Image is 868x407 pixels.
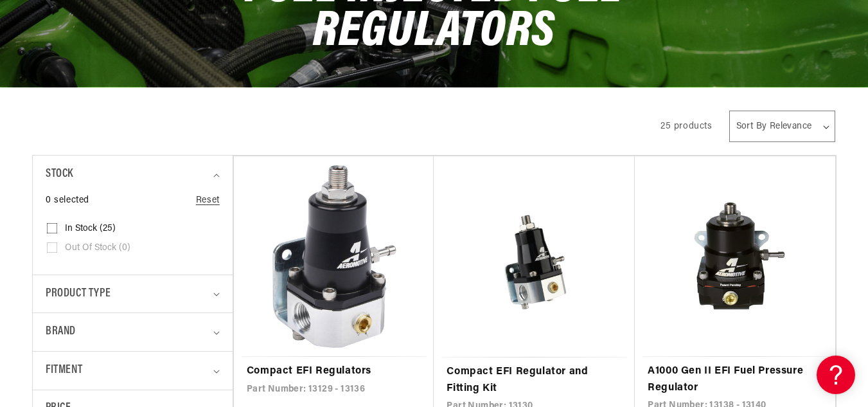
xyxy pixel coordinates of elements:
span: Fitment [46,361,82,380]
span: Product type [46,285,111,303]
span: Stock [46,165,73,184]
span: 25 products [660,122,713,131]
summary: Fitment (0 selected) [46,352,220,390]
span: Brand [46,323,76,341]
a: A1000 Gen II EFI Fuel Pressure Regulator [648,363,822,396]
span: In stock (25) [65,223,116,235]
span: Out of stock (0) [65,242,130,254]
span: 0 selected [46,194,89,208]
a: Reset [196,194,220,208]
a: Compact EFI Regulator and Fitting Kit [447,364,622,397]
summary: Stock (0 selected) [46,156,220,194]
a: Compact EFI Regulators [247,363,421,380]
summary: Product type (0 selected) [46,275,220,313]
summary: Brand (0 selected) [46,313,220,351]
